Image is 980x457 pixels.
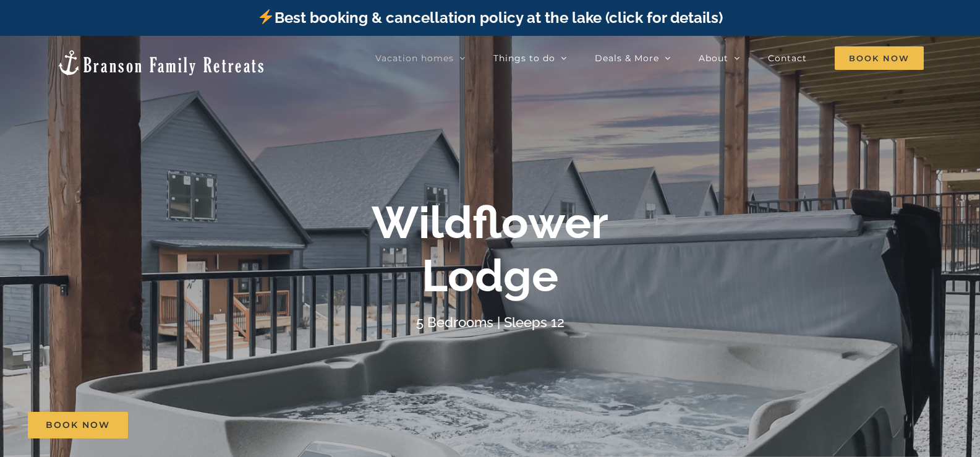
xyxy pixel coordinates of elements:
span: Vacation homes [375,54,454,62]
h4: 5 Bedrooms | Sleeps 12 [416,314,565,330]
a: Vacation homes [375,46,466,70]
a: Deals & More [595,46,671,70]
a: Best booking & cancellation policy at the lake (click for details) [257,9,722,27]
b: Wildflower Lodge [372,196,608,302]
span: Book Now [835,46,924,70]
span: Deals & More [595,54,659,62]
span: Things to do [493,54,555,62]
span: Contact [768,54,807,62]
a: Book Now [28,412,128,438]
img: ⚡️ [258,9,273,24]
span: Book Now [46,420,110,430]
a: Things to do [493,46,567,70]
a: About [699,46,740,70]
span: About [699,54,728,62]
a: Contact [768,46,807,70]
nav: Main Menu [375,46,924,70]
img: Branson Family Retreats Logo [56,49,266,77]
